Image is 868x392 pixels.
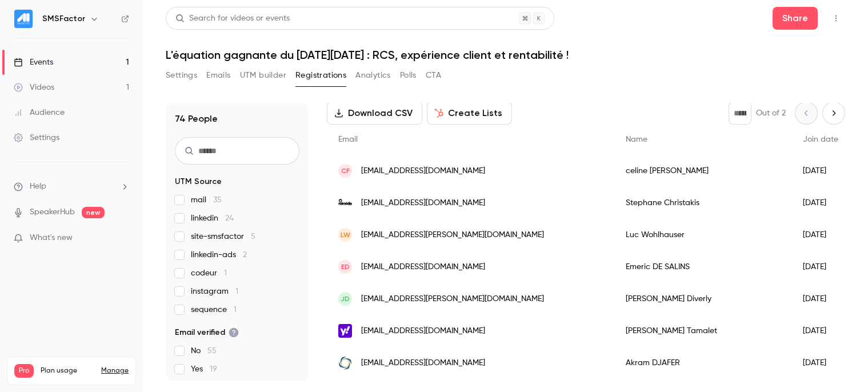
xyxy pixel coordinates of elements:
span: site-smsfactor [191,231,255,242]
img: yahoo.fr [338,324,352,338]
span: Name [626,135,647,143]
span: 1 [234,306,237,314]
div: [DATE] [791,187,850,219]
div: Stephane Christakis [614,187,791,219]
span: 19 [210,365,217,373]
div: [PERSON_NAME] Tamalet [614,315,791,347]
p: Out of 2 [756,107,786,119]
button: Emails [206,66,230,85]
span: What's new [30,232,73,244]
iframe: Noticeable Trigger [115,233,129,243]
span: JD [341,294,350,304]
span: codeur [191,267,227,279]
span: 24 [225,214,234,222]
div: [DATE] [791,251,850,283]
div: Emeric DE SALINS [614,251,791,283]
div: [DATE] [791,347,850,379]
span: [EMAIL_ADDRESS][DOMAIN_NAME] [361,325,485,337]
h6: SMSFactor [42,13,85,25]
div: Akram DJAFER [614,347,791,379]
span: [EMAIL_ADDRESS][DOMAIN_NAME] [361,165,485,177]
div: Luc Wohlhauser [614,219,791,251]
span: Email [338,135,358,143]
span: Join date [803,135,838,143]
button: Download CSV [327,102,422,125]
span: UTM Source [175,176,222,187]
span: [EMAIL_ADDRESS][DOMAIN_NAME] [361,197,485,209]
img: ma-nouvelle-energie.fr [338,356,352,370]
h1: L'équation gagnante du [DATE][DATE] : RCS, expérience client et rentabilité ! [166,48,845,62]
span: new [82,207,105,218]
span: Help [30,181,46,193]
img: SMSFactor [14,10,33,28]
span: linkedin [191,213,234,224]
button: Share [773,7,818,30]
a: Manage [101,366,129,375]
a: SpeakerHub [30,206,75,218]
span: ED [341,262,350,272]
span: Email verified [175,327,239,338]
div: [DATE] [791,283,850,315]
div: [DATE] [791,155,850,187]
img: roi-media.com [338,196,352,210]
button: UTM builder [240,66,286,85]
span: 35 [213,196,222,204]
span: linkedin-ads [191,249,247,261]
div: celine [PERSON_NAME] [614,155,791,187]
button: Settings [166,66,197,85]
div: Events [14,57,53,68]
span: Pro [14,364,34,378]
span: 1 [235,287,238,295]
div: [DATE] [791,315,850,347]
span: mail [191,194,222,206]
span: cf [341,166,350,176]
li: help-dropdown-opener [14,181,129,193]
button: Next page [822,102,845,125]
span: sequence [191,304,237,315]
button: Polls [400,66,417,85]
span: Plan usage [41,366,94,375]
div: Search for videos or events [175,13,290,25]
div: [DATE] [791,219,850,251]
span: [EMAIL_ADDRESS][DOMAIN_NAME] [361,261,485,273]
div: Videos [14,82,54,93]
button: Analytics [355,66,391,85]
span: [EMAIL_ADDRESS][PERSON_NAME][DOMAIN_NAME] [361,229,544,241]
span: 55 [207,347,217,355]
span: LW [341,230,350,240]
span: Yes [191,363,217,375]
button: Registrations [295,66,346,85]
span: [EMAIL_ADDRESS][PERSON_NAME][DOMAIN_NAME] [361,293,544,305]
span: 2 [243,251,247,259]
h1: 74 People [175,112,218,126]
button: Create Lists [427,102,512,125]
span: No [191,345,217,357]
div: Settings [14,132,59,143]
button: CTA [426,66,441,85]
span: [EMAIL_ADDRESS][DOMAIN_NAME] [361,357,485,369]
span: instagram [191,286,238,297]
div: Audience [14,107,65,118]
div: [PERSON_NAME] Diverly [614,283,791,315]
span: 5 [251,233,255,241]
span: 1 [224,269,227,277]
